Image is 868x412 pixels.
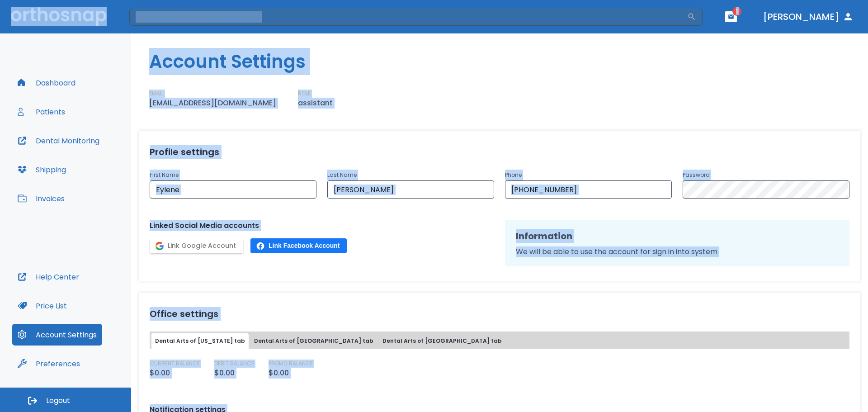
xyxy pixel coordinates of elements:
p: Password [683,170,849,180]
h2: Information [516,229,839,243]
p: Last Name [327,170,494,180]
p: We will be able to use the account for sign in into system [516,246,839,257]
button: Shipping [12,159,71,180]
input: First Name [150,180,316,199]
button: Invoices [12,188,70,209]
p: First Name [150,170,316,180]
button: Dashboard [12,72,81,94]
button: Price List [12,295,72,317]
p: assistant [298,98,333,109]
span: Logout [46,396,70,406]
p: ROLE [298,90,311,98]
p: Phone [505,170,672,180]
p: PROMO BALANCE [269,360,313,368]
p: [EMAIL_ADDRESS][DOMAIN_NAME] [149,98,276,109]
img: Orthosnap [11,7,107,26]
input: Search by Patient Name or Case # [129,8,687,26]
button: Account Settings [12,324,102,346]
span: 1 [732,7,741,16]
input: Phone [505,180,672,199]
h1: Account Settings [149,48,868,75]
p: $0.00 [214,368,235,379]
button: Help Center [12,266,85,288]
h2: Office settings [150,307,849,321]
p: $0.00 [269,368,289,379]
p: $0.00 [150,368,170,379]
p: Linked Social Media accounts [150,220,494,231]
button: Dental Arts of [GEOGRAPHIC_DATA] tab [379,333,505,349]
h2: Profile settings [150,145,849,159]
div: tabs [151,333,848,349]
button: Link Google Account [150,238,243,253]
button: Link Facebook Account [250,238,347,253]
button: Preferences [12,353,85,374]
button: Patients [12,101,71,123]
p: DEBIT BALANCE [214,360,254,368]
input: Last Name [327,180,494,199]
p: EMAIL [149,90,164,98]
p: CURRENT BALANCE [150,360,200,368]
button: Dental Monitoring [12,130,105,152]
button: Dental Arts of [GEOGRAPHIC_DATA] tab [250,333,377,349]
button: Dental Arts of [US_STATE] tab [151,333,249,349]
button: [PERSON_NAME] [759,9,857,25]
